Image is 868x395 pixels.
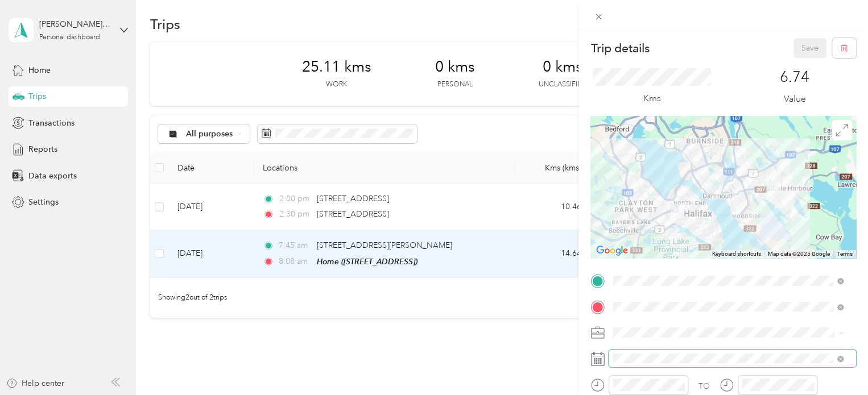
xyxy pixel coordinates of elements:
p: Trip details [590,40,649,56]
iframe: Everlance-gr Chat Button Frame [804,331,868,395]
a: Open this area in Google Maps (opens a new window) [593,243,631,258]
button: Keyboard shortcuts [712,250,761,258]
div: TO [698,380,710,392]
p: Value [784,92,806,106]
span: Map data ©2025 Google [768,251,830,257]
p: Kms [643,92,661,106]
img: Google [593,243,631,258]
p: 6.74 [780,68,809,86]
a: Terms (opens in new tab) [837,251,853,257]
